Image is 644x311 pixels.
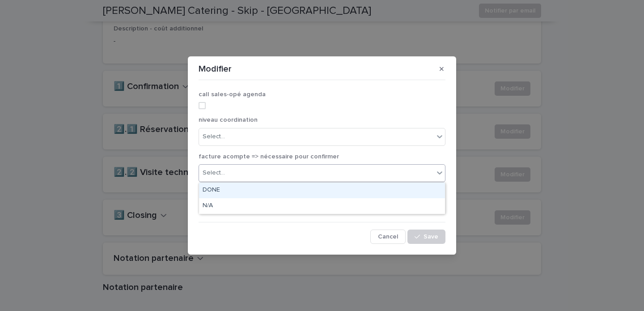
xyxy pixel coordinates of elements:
[407,230,445,244] button: Save
[424,234,438,240] span: Save
[378,234,398,240] span: Cancel
[199,117,258,123] span: niveau coordination
[203,168,225,178] div: Select...
[199,183,445,198] div: DONE
[199,64,232,74] p: Modifier
[199,198,445,214] div: N/A
[370,230,406,244] button: Cancel
[199,91,266,98] span: call sales-opé agenda
[199,153,339,160] span: facture acompte => nécessaire pour confirmer
[203,132,225,141] div: Select...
